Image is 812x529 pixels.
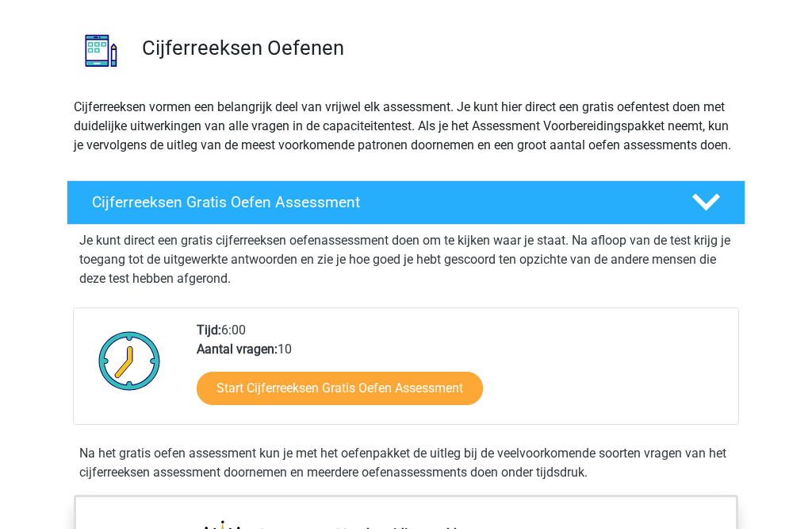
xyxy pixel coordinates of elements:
[60,180,752,225] a: Cijferreeksen Gratis Oefen Assessment
[79,231,733,288] p: Je kunt direct een gratis cijferreeksen oefenassessment doen om te kijken waar je staat. Na afloo...
[197,372,483,405] a: Start Cijferreeksen Gratis Oefen Assessment
[197,342,278,357] b: Aantal vragen:
[90,321,170,400] img: Klok
[67,17,135,84] img: cijferreeksen
[142,36,733,60] h3: Cijferreeksen Oefenen
[197,322,221,338] b: Tijd:
[185,321,737,424] div: 6:00 10
[73,444,739,482] div: Na het gratis oefen assessment kun je met het oefenpakket de uitleg bij de veelvoorkomende soorte...
[74,98,738,155] p: Cijferreeksen vormen een belangrijk deel van vrijwel elk assessment. Je kunt hier direct een grat...
[92,193,666,211] h4: Cijferreeksen Gratis Oefen Assessment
